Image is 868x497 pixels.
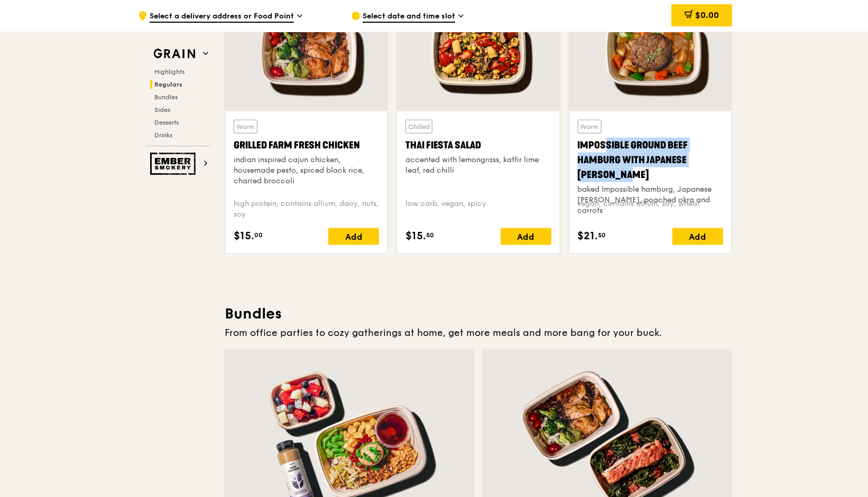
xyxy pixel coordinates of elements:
div: From office parties to cozy gatherings at home, get more meals and more bang for your buck. [225,326,732,341]
img: Ember Smokery web logo [150,153,199,175]
span: Highlights [154,68,184,76]
h3: Bundles [225,305,732,324]
span: Select a delivery address or Food Point [150,11,294,23]
div: Grilled Farm Fresh Chicken [234,138,379,153]
div: indian inspired cajun chicken, housemade pesto, spiced black rice, charred broccoli [234,155,379,186]
span: Bundles [154,93,178,101]
span: $21. [578,228,598,244]
div: Add [672,228,723,245]
div: Add [328,228,379,245]
div: Warm [578,120,602,134]
span: Sides [154,106,170,114]
div: accented with lemongrass, kaffir lime leaf, red chilli [405,155,551,176]
span: 50 [426,231,434,239]
div: Add [501,228,551,245]
div: Warm [234,120,257,134]
span: Select date and time slot [363,11,455,23]
span: Drinks [154,132,172,139]
div: Chilled [405,120,432,134]
span: $0.00 [695,10,719,20]
span: 50 [598,231,606,239]
img: Grain web logo [150,44,199,63]
div: Impossible Ground Beef Hamburg with Japanese [PERSON_NAME] [578,138,723,182]
div: low carb, vegan, spicy [405,199,551,220]
span: 00 [254,231,263,239]
div: high protein, contains allium, dairy, nuts, soy [234,199,379,220]
div: Thai Fiesta Salad [405,138,551,153]
div: baked Impossible hamburg, Japanese [PERSON_NAME], poached okra and carrots [578,184,723,216]
span: Regulars [154,81,182,88]
div: vegan, contains allium, soy, wheat [578,199,723,220]
span: $15. [405,228,426,244]
span: Desserts [154,119,179,126]
span: $15. [234,228,254,244]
